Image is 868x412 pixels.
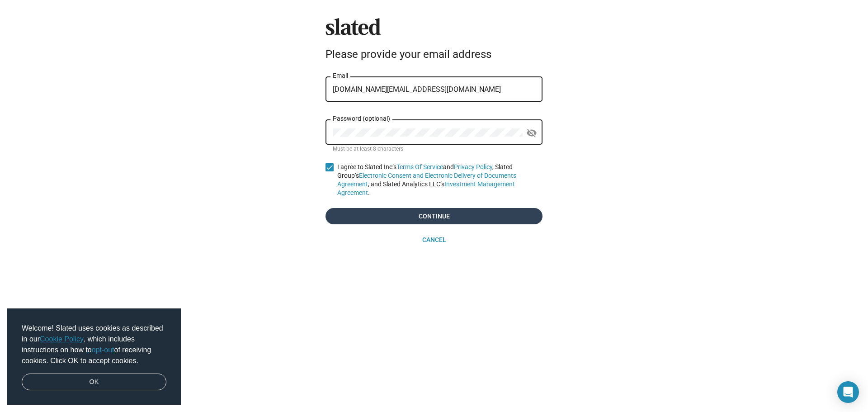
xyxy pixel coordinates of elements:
[7,308,181,405] div: cookieconsent
[337,172,516,188] a: Electronic Consent and Electronic Delivery of Documents Agreement
[40,335,84,343] a: Cookie Policy
[325,18,542,64] sl-branding: Please provide your email address
[333,146,403,153] mat-hint: Must be at least 8 characters
[837,381,859,403] div: Open Intercom Messenger
[22,374,166,391] a: dismiss cookie message
[325,48,542,61] div: Please provide your email address
[526,126,537,140] mat-icon: visibility_off
[523,124,541,142] button: Hide password
[333,232,535,248] span: Cancel
[92,346,114,354] a: opt-out
[325,232,542,248] a: Cancel
[325,208,542,224] button: Continue
[396,163,443,170] a: Terms Of Service
[22,323,166,366] span: Welcome! Slated uses cookies as described in our , which includes instructions on how to of recei...
[454,163,492,170] a: Privacy Policy
[337,163,542,197] span: I agree to Slated Inc’s and , Slated Group’s , and Slated Analytics LLC’s .
[333,208,535,224] span: Continue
